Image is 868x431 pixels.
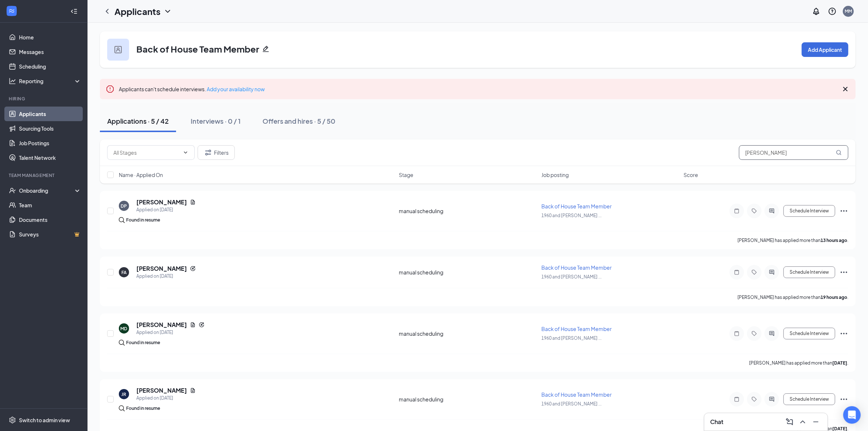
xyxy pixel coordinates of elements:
[783,266,835,278] button: Schedule Interview
[121,326,128,332] div: MD
[840,207,848,215] svg: Ellipses
[797,416,809,428] button: ChevronUp
[136,395,196,402] div: Applied on [DATE]
[767,331,776,336] svg: ActiveChat
[9,187,16,194] svg: UserCheck
[9,96,80,102] div: Hiring
[19,121,81,136] a: Sourcing Tools
[262,45,269,53] svg: Pencil
[119,340,125,346] img: search.bf7aa3482b7795d4f01b.svg
[732,208,741,214] svg: Note
[783,205,835,217] button: Schedule Interview
[19,136,81,150] a: Job Postings
[207,86,265,92] a: Add your availability now
[121,203,127,209] div: DP
[19,198,81,212] a: Team
[821,295,847,300] b: 19 hours ago
[199,322,205,328] svg: Reapply
[399,330,537,337] div: manual scheduling
[767,208,776,214] svg: ActiveChat
[541,274,602,280] span: 1960 and [PERSON_NAME] ...
[198,145,235,160] button: Filter Filters
[107,116,169,126] div: Applications · 5 / 42
[136,198,187,206] h5: [PERSON_NAME]
[750,208,759,214] svg: Tag
[19,212,81,227] a: Documents
[802,42,848,57] button: Add Applicant
[9,416,16,424] svg: Settings
[19,45,81,59] a: Messages
[541,203,612,209] span: Back of House Team Member
[136,386,187,395] h5: [PERSON_NAME]
[541,264,612,271] span: Back of House Team Member
[399,207,537,215] div: manual scheduling
[183,150,188,155] svg: ChevronDown
[126,405,160,412] div: Found in resume
[399,396,537,403] div: manual scheduling
[841,85,850,93] svg: Cross
[119,217,125,223] img: search.bf7aa3482b7795d4f01b.svg
[767,396,776,402] svg: ActiveChat
[541,401,602,407] span: 1960 and [PERSON_NAME] ...
[136,206,196,213] div: Applied on [DATE]
[749,360,848,366] p: [PERSON_NAME] has applied more than .
[119,171,163,178] span: Name · Applied On
[19,150,81,165] a: Talent Network
[541,171,569,178] span: Job posting
[828,7,837,16] svg: QuestionInfo
[136,43,259,55] h3: Back of House Team Member
[119,405,125,411] img: search.bf7aa3482b7795d4f01b.svg
[845,8,852,14] div: MM
[103,7,112,16] svg: ChevronLeft
[767,269,776,275] svg: ActiveChat
[9,77,16,85] svg: Analysis
[750,269,759,275] svg: Tag
[732,331,741,336] svg: Note
[19,416,70,424] div: Switch to admin view
[19,59,81,74] a: Scheduling
[840,268,848,277] svg: Ellipses
[541,213,602,218] span: 1960 and [PERSON_NAME] ...
[70,8,78,15] svg: Collapse
[114,5,160,18] h1: Applicants
[836,150,842,155] svg: MagnifyingGlass
[783,393,835,405] button: Schedule Interview
[812,7,821,16] svg: Notifications
[798,417,807,426] svg: ChevronUp
[710,418,723,426] h3: Chat
[840,395,848,404] svg: Ellipses
[737,294,848,300] p: [PERSON_NAME] has applied more than .
[190,266,196,272] svg: Reapply
[541,335,602,341] span: 1960 and [PERSON_NAME] ...
[732,396,741,402] svg: Note
[8,7,15,15] svg: WorkstreamLogo
[737,237,848,243] p: [PERSON_NAME] has applied more than .
[732,269,741,275] svg: Note
[832,360,847,366] b: [DATE]
[784,416,795,428] button: ComposeMessage
[811,417,820,426] svg: Minimize
[126,216,160,224] div: Found in resume
[106,85,114,93] svg: Error
[19,187,75,194] div: Onboarding
[684,171,698,178] span: Score
[121,269,126,276] div: FA
[840,329,848,338] svg: Ellipses
[204,148,213,157] svg: Filter
[119,86,265,92] span: Applicants can't schedule interviews.
[750,331,759,336] svg: Tag
[821,238,847,243] b: 13 hours ago
[126,339,160,346] div: Found in resume
[136,329,205,336] div: Applied on [DATE]
[399,171,414,178] span: Stage
[190,388,196,393] svg: Document
[114,46,122,53] img: user icon
[262,116,335,126] div: Offers and hires · 5 / 50
[843,406,861,424] div: Open Intercom Messenger
[190,199,196,205] svg: Document
[19,77,82,85] div: Reporting
[113,149,180,157] input: All Stages
[750,396,759,402] svg: Tag
[163,7,172,16] svg: ChevronDown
